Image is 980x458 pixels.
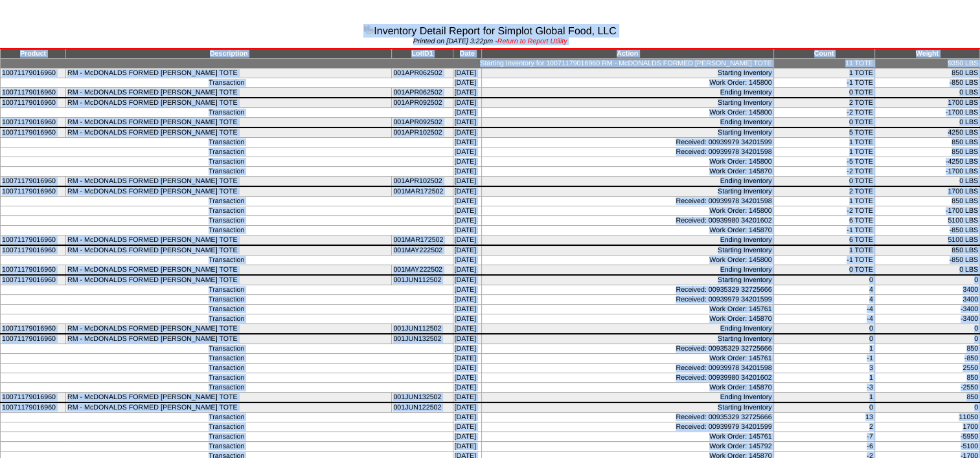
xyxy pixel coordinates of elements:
[453,108,481,118] td: [DATE]
[392,186,453,197] td: 001MAR172502
[1,344,453,354] td: Transaction
[481,216,773,226] td: Received: 00939980 34201602
[481,295,773,305] td: Received: 00939979 34201599
[1,354,453,364] td: Transaction
[453,295,481,305] td: [DATE]
[453,235,481,246] td: [DATE]
[392,324,453,334] td: 001JUN112502
[874,157,979,167] td: -4250 LBS
[392,98,453,108] td: 001APR092502
[874,138,979,147] td: 850 LBS
[453,265,481,276] td: [DATE]
[773,334,874,344] td: 0
[874,432,979,442] td: -5950
[453,324,481,334] td: [DATE]
[874,422,979,432] td: 1700
[481,402,773,413] td: Starting Inventory
[874,98,979,108] td: 1700 LBS
[773,49,874,59] td: Count
[453,49,481,59] td: Date
[773,147,874,157] td: 1 TOTE
[1,108,453,118] td: Transaction
[874,88,979,98] td: 0 LBS
[392,69,453,78] td: 001APR062502
[1,88,66,98] td: 10071179016960
[481,177,773,187] td: Ending Inventory
[453,157,481,167] td: [DATE]
[1,167,453,177] td: Transaction
[1,334,66,344] td: 10071179016960
[481,69,773,78] td: Starting Inventory
[481,413,773,422] td: Received: 00935329 32725666
[773,245,874,256] td: 1 TOTE
[1,197,453,206] td: Transaction
[874,118,979,128] td: 0 LBS
[1,206,453,216] td: Transaction
[453,256,481,265] td: [DATE]
[1,138,453,147] td: Transaction
[1,186,66,197] td: 10071179016960
[1,98,66,108] td: 10071179016960
[392,334,453,344] td: 001JUN132502
[874,354,979,364] td: -850
[481,383,773,393] td: Work Order: 145870
[1,69,66,78] td: 10071179016960
[392,49,453,59] td: LotID1
[1,147,453,157] td: Transaction
[874,364,979,373] td: 2550
[773,108,874,118] td: -2 TOTE
[481,442,773,452] td: Work Order: 145792
[773,275,874,285] td: 0
[874,235,979,246] td: 5100 LBS
[453,364,481,373] td: [DATE]
[66,49,392,59] td: Description
[481,354,773,364] td: Work Order: 145761
[773,442,874,452] td: -6
[1,383,453,393] td: Transaction
[874,49,979,59] td: Weight
[1,422,453,432] td: Transaction
[481,324,773,334] td: Ending Inventory
[481,393,773,403] td: Ending Inventory
[66,334,392,344] td: RM - McDONALDS FORMED [PERSON_NAME] TOTE
[874,69,979,78] td: 850 LBS
[453,393,481,403] td: [DATE]
[481,88,773,98] td: Ending Inventory
[773,206,874,216] td: -2 TOTE
[481,157,773,167] td: Work Order: 145800
[66,245,392,256] td: RM - McDONALDS FORMED [PERSON_NAME] TOTE
[481,167,773,177] td: Work Order: 145870
[453,373,481,383] td: [DATE]
[874,442,979,452] td: -5100
[874,186,979,197] td: 1700 LBS
[453,186,481,197] td: [DATE]
[392,393,453,403] td: 001JUN132502
[453,422,481,432] td: [DATE]
[874,402,979,413] td: 0
[1,127,66,138] td: 10071179016960
[481,245,773,256] td: Starting Inventory
[66,265,392,276] td: RM - McDONALDS FORMED [PERSON_NAME] TOTE
[773,157,874,167] td: -5 TOTE
[481,49,773,59] td: Action
[773,364,874,373] td: 3
[773,373,874,383] td: 1
[392,235,453,246] td: 001MAR172502
[874,226,979,235] td: -850 LBS
[481,147,773,157] td: Received: 00939978 34201598
[481,422,773,432] td: Received: 00939979 34201599
[1,402,66,413] td: 10071179016960
[773,265,874,276] td: 0 TOTE
[773,256,874,265] td: -1 TOTE
[874,383,979,393] td: -2550
[773,344,874,354] td: 1
[773,78,874,88] td: -1 TOTE
[1,432,453,442] td: Transaction
[453,127,481,138] td: [DATE]
[874,177,979,187] td: 0 LBS
[481,138,773,147] td: Received: 00939979 34201599
[453,344,481,354] td: [DATE]
[453,98,481,108] td: [DATE]
[1,373,453,383] td: Transaction
[1,364,453,373] td: Transaction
